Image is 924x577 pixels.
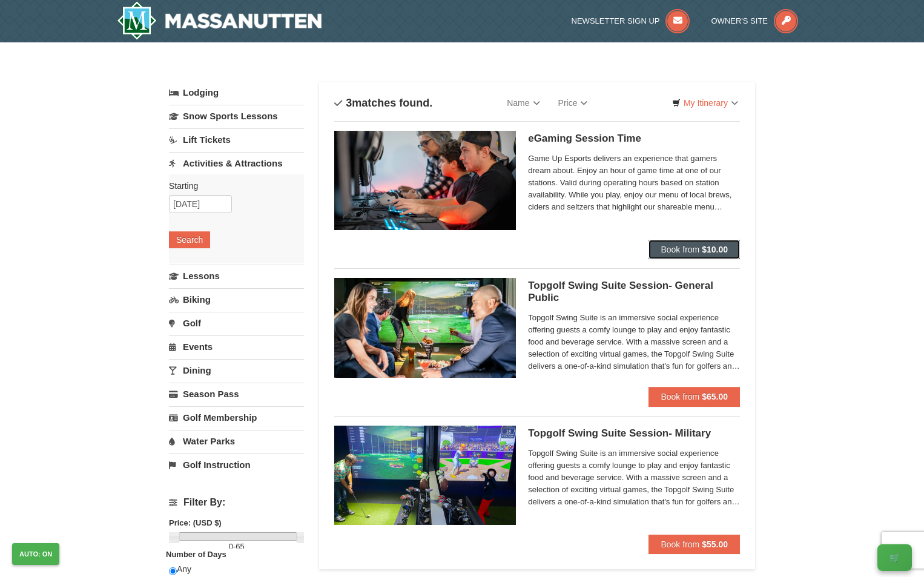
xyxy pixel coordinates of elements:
[572,16,690,25] a: Newsletter Sign Up
[169,288,304,311] a: Biking
[236,542,244,551] span: 65
[528,312,740,372] span: Topgolf Swing Suite is an immersive social experience offering guests a comfy lounge to play and ...
[549,91,597,115] a: Price
[169,105,304,127] a: Snow Sports Lessons
[169,82,304,104] a: Lodging
[661,245,699,254] span: Book from
[117,1,322,40] a: Massanutten Resort
[528,447,740,508] span: Topgolf Swing Suite is an immersive social experience offering guests a comfy lounge to play and ...
[169,406,304,429] a: Golf Membership
[661,392,699,401] span: Book from
[648,535,740,554] button: Book from $55.00
[648,387,740,406] button: Book from $65.00
[169,430,304,452] a: Water Parks
[334,426,516,525] img: 19664770-40-fe46a84b.jpg
[169,541,304,553] label: -
[169,335,304,358] a: Events
[702,245,728,254] strong: $10.00
[169,359,304,381] a: Dining
[169,231,210,248] button: Search
[661,539,699,549] span: Book from
[711,16,799,25] a: Owner's Site
[169,152,304,174] a: Activities & Attractions
[877,544,912,571] button: 🛒
[334,278,516,377] img: 19664770-17-d333e4c3.jpg
[229,542,233,551] span: 0
[169,128,304,151] a: Lift Tickets
[528,427,740,440] h5: Topgolf Swing Suite Session- Military
[117,1,322,40] img: Massanutten Resort Logo
[664,94,746,112] a: My Itinerary
[702,392,728,401] strong: $65.00
[528,280,740,304] h5: Topgolf Swing Suite Session- General Public
[169,518,222,527] strong: Price: (USD $)
[166,550,226,559] strong: Number of Days
[528,133,740,145] h5: eGaming Session Time
[12,543,59,565] button: AUTO: ON
[334,131,516,230] img: 19664770-34-0b975b5b.jpg
[169,265,304,287] a: Lessons
[702,539,728,549] strong: $55.00
[528,153,740,213] span: Game Up Esports delivers an experience that gamers dream about. Enjoy an hour of game time at one...
[711,16,768,25] span: Owner's Site
[346,97,352,109] span: 3
[648,240,740,259] button: Book from $10.00
[169,312,304,334] a: Golf
[572,16,660,25] span: Newsletter Sign Up
[169,497,304,508] h4: Filter By:
[498,91,549,115] a: Name
[169,383,304,405] a: Season Pass
[169,180,295,192] label: Starting
[169,453,304,476] a: Golf Instruction
[334,97,432,109] h4: matches found.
